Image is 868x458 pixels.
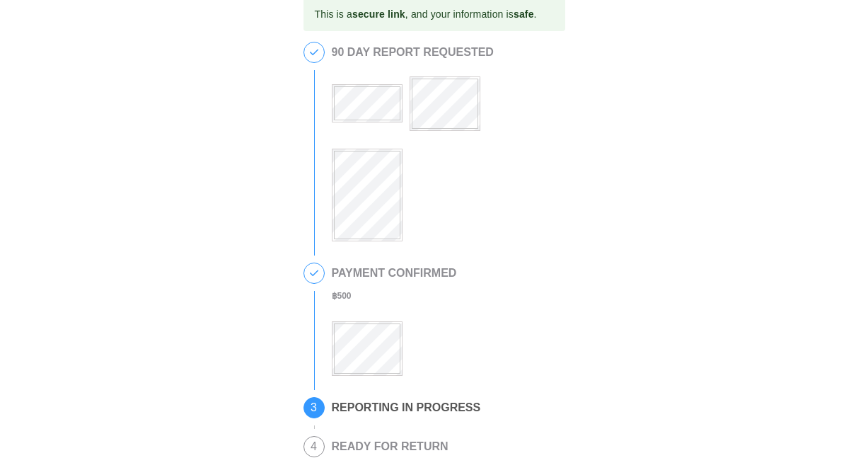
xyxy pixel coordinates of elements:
b: secure link [352,8,405,20]
span: 3 [304,398,324,418]
span: 1 [304,42,324,62]
h2: REPORTING IN PROGRESS [332,401,481,414]
h2: PAYMENT CONFIRMED [332,267,457,280]
span: 4 [304,437,324,457]
h2: 90 DAY REPORT REQUESTED [332,46,558,59]
h2: READY FOR RETURN [332,440,449,453]
span: 2 [304,263,324,283]
b: ฿ 500 [332,291,352,301]
b: safe [514,8,534,20]
div: This is a , and your information is . [315,1,537,27]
